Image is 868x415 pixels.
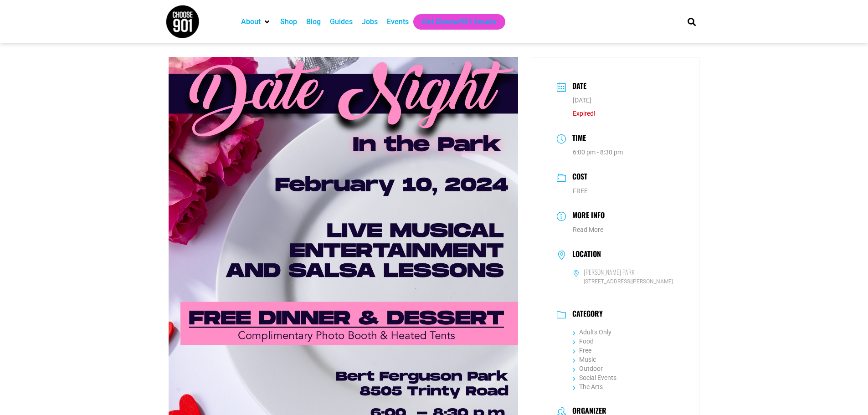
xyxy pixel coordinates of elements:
a: Get Choose901 Emails [422,16,496,27]
h3: More Info [568,210,605,223]
a: Blog [306,16,321,27]
div: Search [684,14,699,29]
a: Social Events [573,374,616,381]
span: Expired! [573,110,596,117]
a: Music [573,356,596,363]
div: About [236,14,276,30]
h3: Location [568,250,601,261]
h3: Date [568,80,586,93]
span: [STREET_ADDRESS][PERSON_NAME] [573,277,675,286]
a: Free [573,347,591,354]
a: The Arts [573,383,603,390]
a: Events [387,16,409,27]
a: Jobs [362,16,378,27]
dd: FREE [557,186,675,196]
a: Read More [573,226,603,233]
a: Outdoor [573,365,603,372]
nav: Main nav [236,14,672,30]
h3: Category [568,309,603,320]
h3: Cost [568,171,587,184]
h3: Time [568,132,586,145]
a: Guides [330,16,353,27]
a: Shop [280,16,297,27]
h6: [PERSON_NAME] Park [584,268,634,276]
a: About [241,16,261,27]
a: Food [573,338,594,345]
a: Adults Only [573,328,611,336]
span: [DATE] [573,97,591,104]
abbr: 6:00 pm - 8:30 pm [573,149,623,156]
